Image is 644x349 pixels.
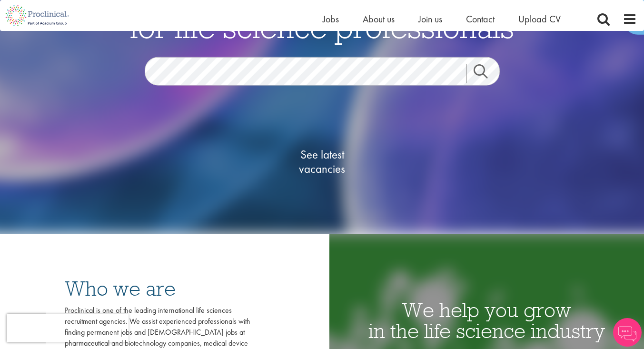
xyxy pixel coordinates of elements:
[418,13,442,25] a: Join us
[466,13,495,25] a: Contact
[518,13,561,25] a: Upload CV
[275,110,370,214] a: See latestvacancies
[363,13,395,25] a: About us
[65,278,250,299] h3: Who we are
[613,318,642,347] img: Chatbot
[275,148,370,176] span: See latest vacancies
[466,64,507,83] a: Job search submit button
[7,314,129,342] iframe: reCAPTCHA
[323,13,339,25] a: Jobs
